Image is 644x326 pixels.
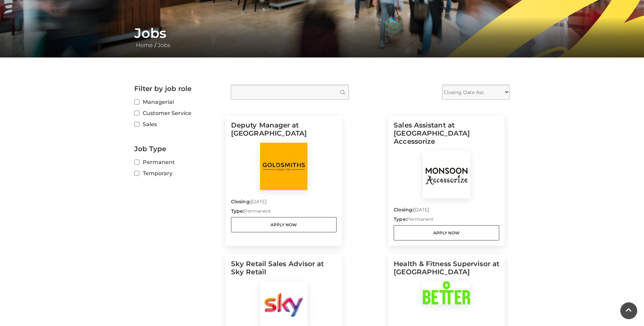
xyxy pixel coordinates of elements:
[394,216,407,222] strong: Type:
[423,281,470,304] img: Basingstoke Sports Centre
[134,109,221,117] label: Customer Service
[231,217,337,232] a: Apply Now
[134,120,221,129] label: Sales
[231,199,251,205] strong: Closing:
[134,42,155,48] a: Home
[134,169,221,178] label: Temporary
[134,98,221,106] label: Managerial
[394,121,499,151] h5: Sales Assistant at [GEOGRAPHIC_DATA] Accessorize
[394,225,499,240] a: Apply Now
[129,25,515,49] div: /
[394,260,499,281] h5: Health & Fitness Supervisor at [GEOGRAPHIC_DATA]
[394,206,499,216] p: [DATE]
[134,158,221,166] label: Permanent
[231,208,337,217] p: Permanent
[231,260,337,281] h5: Sky Retail Sales Advisor at Sky Retail
[231,121,337,143] h5: Deputy Manager at [GEOGRAPHIC_DATA]
[134,25,510,41] h1: Jobs
[231,208,244,214] strong: Type:
[134,85,221,93] h2: Filter by job role
[231,198,337,208] p: [DATE]
[394,216,499,225] p: Permanent
[260,143,307,190] img: Goldsmiths
[423,151,470,198] img: Monsoon
[394,207,413,213] strong: Closing:
[134,145,221,153] h2: Job Type
[156,42,172,48] a: Jobs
